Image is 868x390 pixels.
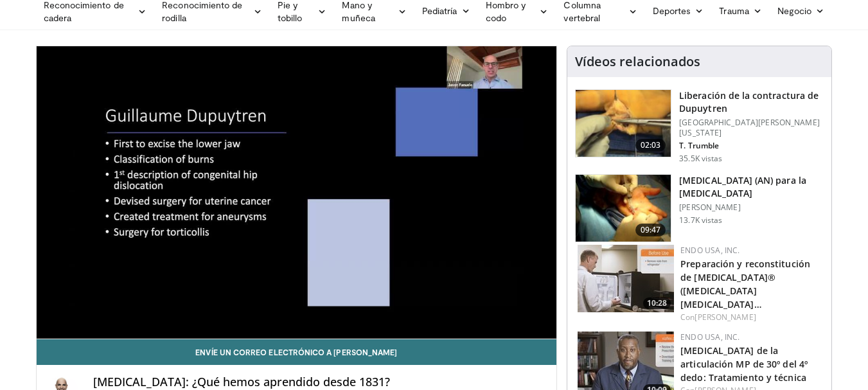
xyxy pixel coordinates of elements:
[679,215,722,226] font: 13.7K vistas
[679,117,820,138] font: [GEOGRAPHIC_DATA][PERSON_NAME][US_STATE]
[679,153,722,164] font: 35.5K vistas
[680,332,740,342] a: Endo USA, Inc.
[93,374,390,389] font: [MEDICAL_DATA]: ¿Qué hemos aprendido desde 1831?
[679,89,819,114] font: Liberación de la contractura de Dupuytren
[37,339,557,365] a: Envíe un correo electrónico a [PERSON_NAME]
[679,140,719,151] font: T. Trumble
[578,245,674,312] img: ab89541e-13d0-49f0-812b-38e61ef681fd.150x105_q85_crop-smart_upscale.jpg
[575,89,824,164] a: 02:03 Liberación de la contractura de Dupuytren [GEOGRAPHIC_DATA][PERSON_NAME][US_STATE] T. Trumb...
[575,174,824,242] a: 09:47 [MEDICAL_DATA] (AN) para la [MEDICAL_DATA] [PERSON_NAME] 13.7K vistas
[195,348,397,357] font: Envíe un correo electrónico a [PERSON_NAME]
[680,344,808,384] a: [MEDICAL_DATA] de la articulación MP de 30º del 4º dedo: Tratamiento y técnica
[641,224,661,235] font: 09:47
[719,5,748,16] font: Trauma
[578,245,674,312] a: 10:28
[37,46,557,339] video-js: Video Player
[576,90,671,157] img: 38790_0000_3.png.150x105_q85_crop-smart_upscale.jpg
[422,5,457,16] font: Pediatría
[647,297,667,308] font: 10:28
[575,53,700,70] font: Vídeos relacionados
[641,139,661,150] font: 02:03
[680,258,810,310] a: Preparación y reconstitución de [MEDICAL_DATA]® ([MEDICAL_DATA] [MEDICAL_DATA]…
[680,245,740,256] a: Endo USA, Inc.
[679,174,806,199] font: [MEDICAL_DATA] (AN) para la [MEDICAL_DATA]
[695,312,756,323] a: [PERSON_NAME]
[576,175,671,242] img: atik_3.png.150x105_q85_crop-smart_upscale.jpg
[777,5,812,16] font: Negocio
[680,312,695,323] font: Con
[679,202,741,213] font: [PERSON_NAME]
[653,5,691,16] font: Deportes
